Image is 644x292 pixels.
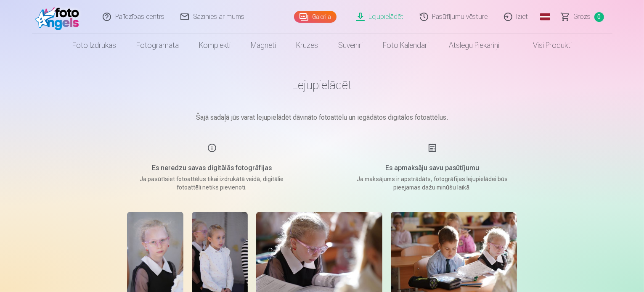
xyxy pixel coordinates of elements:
a: Magnēti [241,34,286,57]
p: Ja maksājums ir apstrādāts, fotogrāfijas lejupielādei būs pieejamas dažu minūšu laikā. [352,175,512,192]
a: Visi produkti [509,34,582,57]
h1: Lejupielādēt [112,77,533,92]
a: Galerija [294,11,337,23]
h5: Es neredzu savas digitālās fotogrāfijas [132,163,292,173]
h5: Es apmaksāju savu pasūtījumu [352,163,512,173]
a: Suvenīri [328,34,373,57]
a: Fotogrāmata [126,34,189,57]
a: Foto kalendāri [373,34,439,57]
p: Šajā sadaļā jūs varat lejupielādēt dāvināto fotoattēlu un iegādātos digitālos fotoattēlus. [112,113,533,123]
a: Komplekti [189,34,241,57]
a: Krūzes [286,34,328,57]
span: 0 [594,12,604,22]
img: /fa1 [35,3,84,30]
span: Grozs [574,12,591,22]
p: Ja pasūtīsiet fotoattēlus tikai izdrukātā veidā, digitālie fotoattēli netiks pievienoti. [132,175,292,192]
a: Atslēgu piekariņi [439,34,509,57]
a: Foto izdrukas [62,34,126,57]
